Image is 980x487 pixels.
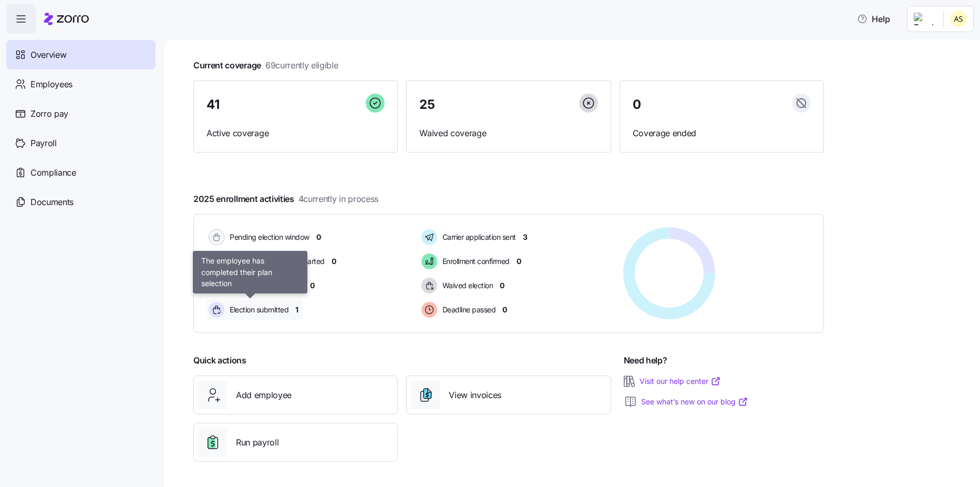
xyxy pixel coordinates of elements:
[316,232,321,242] span: 0
[226,305,288,315] span: Election submitted
[295,305,298,315] span: 1
[439,232,516,242] span: Carrier application sent
[30,107,68,120] span: Zorro pay
[641,397,748,407] a: See what’s new on our blog
[30,48,66,62] span: Overview
[207,127,385,140] span: Active coverage
[6,40,156,69] a: Overview
[639,376,721,387] a: Visit our help center
[419,98,435,111] span: 25
[419,127,597,140] span: Waived coverage
[6,128,156,158] a: Payroll
[523,232,528,242] span: 3
[298,192,378,206] span: 4 currently in process
[265,59,338,72] span: 69 currently eligible
[517,256,521,267] span: 0
[332,256,336,267] span: 0
[502,305,507,315] span: 0
[633,98,641,111] span: 0
[449,389,501,402] span: View invoices
[6,69,156,99] a: Employees
[914,13,935,25] img: Employer logo
[226,256,325,267] span: Election active: Hasn't started
[857,13,890,25] span: Help
[207,98,219,111] span: 41
[500,280,504,291] span: 0
[226,232,310,242] span: Pending election window
[439,280,493,291] span: Waived election
[950,11,967,27] img: 25966653fc60c1c706604e5d62ac2791
[193,192,378,206] span: 2025 enrollment activities
[30,166,76,179] span: Compliance
[236,436,278,449] span: Run payroll
[30,78,73,91] span: Employees
[193,59,338,72] span: Current coverage
[310,280,315,291] span: 0
[439,305,496,315] span: Deadline passed
[6,158,156,187] a: Compliance
[193,354,246,367] span: Quick actions
[6,99,156,128] a: Zorro pay
[6,187,156,217] a: Documents
[633,127,811,140] span: Coverage ended
[236,389,292,402] span: Add employee
[30,137,57,150] span: Payroll
[226,280,303,291] span: Election active: Started
[849,8,899,29] button: Help
[439,256,510,267] span: Enrollment confirmed
[624,354,667,367] span: Need help?
[30,196,74,209] span: Documents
